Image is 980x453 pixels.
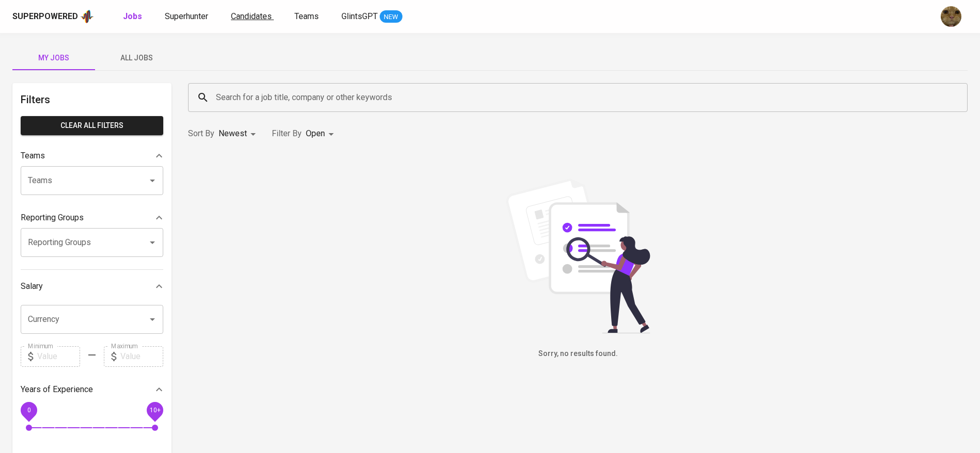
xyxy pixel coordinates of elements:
[145,312,160,327] button: Open
[149,406,160,413] span: 10+
[231,10,274,23] a: Candidates
[294,11,319,21] span: Teams
[188,127,214,140] p: Sort By
[101,52,172,64] span: All Jobs
[21,207,163,228] div: Reporting Groups
[21,91,163,108] h6: Filters
[123,10,144,23] a: Jobs
[12,9,94,24] a: Superpoweredapp logo
[21,212,84,224] p: Reporting Groups
[306,128,325,138] span: Open
[306,124,337,143] div: Open
[21,280,43,293] p: Salary
[294,10,321,23] a: Teams
[21,383,93,396] p: Years of Experience
[341,10,402,23] a: GlintsGPT NEW
[145,173,160,188] button: Open
[272,127,302,140] p: Filter By
[21,150,45,162] p: Teams
[29,119,155,132] span: Clear All filters
[231,11,272,21] span: Candidates
[341,11,378,21] span: GlintsGPT
[27,406,30,413] span: 0
[19,52,89,64] span: My Jobs
[21,116,163,135] button: Clear All filters
[219,124,259,143] div: Newest
[80,9,94,24] img: app logo
[21,145,163,166] div: Teams
[941,6,961,27] img: ec6c0910-f960-4a00-a8f8-c5744e41279e.jpg
[165,10,210,23] a: Superhunter
[501,179,656,333] img: file_searching.svg
[123,11,142,21] b: Jobs
[145,235,160,250] button: Open
[219,127,247,140] p: Newest
[37,346,80,367] input: Value
[188,348,968,360] h6: Sorry, no results found.
[120,346,163,367] input: Value
[12,11,78,23] div: Superpowered
[21,379,163,400] div: Years of Experience
[165,11,208,21] span: Superhunter
[21,276,163,297] div: Salary
[380,12,402,22] span: NEW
